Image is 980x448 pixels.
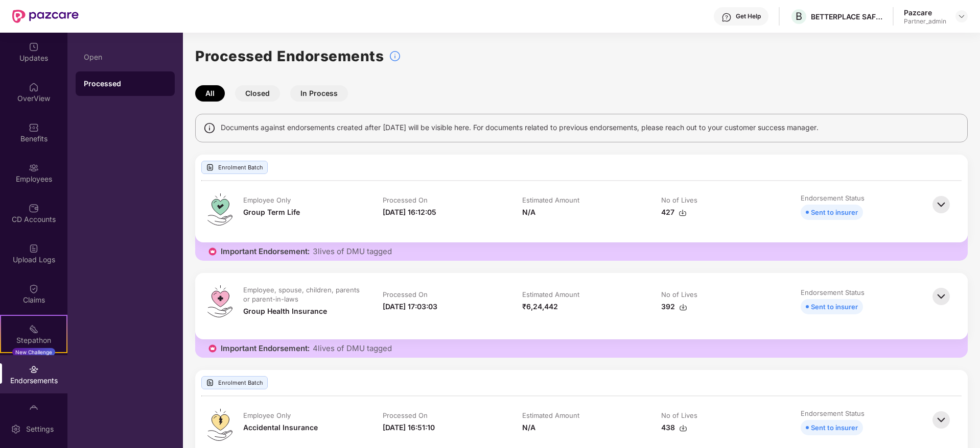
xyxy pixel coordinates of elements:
img: svg+xml;base64,PHN2ZyBpZD0iSW5mbyIgeG1sbnM9Imh0dHA6Ly93d3cudzMub3JnLzIwMDAvc3ZnIiB3aWR0aD0iMTQiIG... [203,122,216,134]
div: [DATE] 16:51:10 [383,422,435,433]
img: svg+xml;base64,PHN2ZyBpZD0iRW1wbG95ZWVzIiB4bWxucz0iaHR0cDovL3d3dy53My5vcmcvMjAwMC9zdmciIHdpZHRoPS... [29,163,39,173]
div: Endorsement Status [801,288,865,297]
h1: Processed Endorsements [195,45,384,67]
img: svg+xml;base64,PHN2ZyBpZD0iRG93bmxvYWQtMzJ4MzIiIHhtbG5zPSJodHRwOi8vd3d3LnczLm9yZy8yMDAwL3N2ZyIgd2... [679,424,687,432]
span: Important Endorsement: [221,343,310,354]
div: Processed [84,79,167,89]
img: svg+xml;base64,PHN2ZyB4bWxucz0iaHR0cDovL3d3dy53My5vcmcvMjAwMC9zdmciIHdpZHRoPSIyMSIgaGVpZ2h0PSIyMC... [29,324,39,334]
img: svg+xml;base64,PHN2ZyB4bWxucz0iaHR0cDovL3d3dy53My5vcmcvMjAwMC9zdmciIHdpZHRoPSI0OS4zMiIgaGVpZ2h0PS... [207,409,232,441]
div: Settings [23,424,57,434]
div: Employee Only [243,195,291,205]
div: N/A [522,422,535,433]
div: No of Lives [661,195,697,205]
div: 392 [661,301,687,312]
img: svg+xml;base64,PHN2ZyBpZD0iSG9tZSIgeG1sbnM9Imh0dHA6Ly93d3cudzMub3JnLzIwMDAvc3ZnIiB3aWR0aD0iMjAiIG... [29,82,39,92]
button: Closed [235,85,280,102]
div: Open [84,53,167,61]
div: [DATE] 17:03:03 [383,301,437,312]
img: New Pazcare Logo [12,10,79,23]
div: Estimated Amount [522,411,579,420]
img: svg+xml;base64,PHN2ZyBpZD0iQmFjay0zMngzMiIgeG1sbnM9Imh0dHA6Ly93d3cudzMub3JnLzIwMDAvc3ZnIiB3aWR0aD... [930,193,952,216]
div: Sent to insurer [811,207,858,218]
img: icon [207,246,218,257]
img: svg+xml;base64,PHN2ZyBpZD0iVXBsb2FkX0xvZ3MiIGRhdGEtbmFtZT0iVXBsb2FkIExvZ3MiIHhtbG5zPSJodHRwOi8vd3... [29,243,39,254]
div: No of Lives [661,411,697,420]
span: Documents against endorsements created after [DATE] will be visible here. For documents related t... [221,122,819,133]
img: svg+xml;base64,PHN2ZyBpZD0iQmFjay0zMngzMiIgeG1sbnM9Imh0dHA6Ly93d3cudzMub3JnLzIwMDAvc3ZnIiB3aWR0aD... [930,409,952,431]
div: [DATE] 16:12:05 [383,207,436,218]
div: 427 [661,207,687,218]
div: Accidental Insurance [243,422,318,433]
div: Sent to insurer [811,422,858,433]
img: svg+xml;base64,PHN2ZyBpZD0iSW5mb18tXzMyeDMyIiBkYXRhLW5hbWU9IkluZm8gLSAzMngzMiIgeG1sbnM9Imh0dHA6Ly... [389,50,401,62]
img: svg+xml;base64,PHN2ZyBpZD0iSGVscC0zMngzMiIgeG1sbnM9Imh0dHA6Ly93d3cudzMub3JnLzIwMDAvc3ZnIiB3aWR0aD... [721,12,732,22]
div: Get Help [736,12,761,20]
img: svg+xml;base64,PHN2ZyBpZD0iVXBkYXRlZCIgeG1sbnM9Imh0dHA6Ly93d3cudzMub3JnLzIwMDAvc3ZnIiB3aWR0aD0iMj... [29,42,39,52]
img: svg+xml;base64,PHN2ZyBpZD0iVXBsb2FkX0xvZ3MiIGRhdGEtbmFtZT0iVXBsb2FkIExvZ3MiIHhtbG5zPSJodHRwOi8vd3... [206,379,214,387]
div: Group Health Insurance [243,306,327,317]
div: Endorsement Status [801,193,865,203]
img: svg+xml;base64,PHN2ZyBpZD0iRG93bmxvYWQtMzJ4MzIiIHhtbG5zPSJodHRwOi8vd3d3LnczLm9yZy8yMDAwL3N2ZyIgd2... [679,303,687,311]
div: Group Term Life [243,207,300,218]
img: svg+xml;base64,PHN2ZyBpZD0iQmVuZWZpdHMiIHhtbG5zPSJodHRwOi8vd3d3LnczLm9yZy8yMDAwL3N2ZyIgd2lkdGg9Ij... [29,122,39,133]
div: Partner_admin [904,17,946,26]
div: Pazcare [904,8,946,17]
div: Enrolment Batch [201,376,268,389]
div: Processed On [383,195,428,205]
div: BETTERPLACE SAFETY SOLUTIONS PRIVATE LIMITED [811,12,882,21]
div: New Challenge [12,348,55,356]
div: No of Lives [661,290,697,299]
div: Processed On [383,411,428,420]
div: 438 [661,422,687,433]
img: svg+xml;base64,PHN2ZyB4bWxucz0iaHR0cDovL3d3dy53My5vcmcvMjAwMC9zdmciIHdpZHRoPSI0OS4zMiIgaGVpZ2h0PS... [207,285,232,317]
div: Employee Only [243,411,291,420]
img: svg+xml;base64,PHN2ZyBpZD0iRW5kb3JzZW1lbnRzIiB4bWxucz0iaHR0cDovL3d3dy53My5vcmcvMjAwMC9zdmciIHdpZH... [29,364,39,375]
img: svg+xml;base64,PHN2ZyBpZD0iRHJvcGRvd24tMzJ4MzIiIHhtbG5zPSJodHRwOi8vd3d3LnczLm9yZy8yMDAwL3N2ZyIgd2... [958,12,966,20]
img: svg+xml;base64,PHN2ZyBpZD0iVXBsb2FkX0xvZ3MiIGRhdGEtbmFtZT0iVXBsb2FkIExvZ3MiIHhtbG5zPSJodHRwOi8vd3... [206,163,214,171]
div: Estimated Amount [522,195,579,205]
img: svg+xml;base64,PHN2ZyBpZD0iQ2xhaW0iIHhtbG5zPSJodHRwOi8vd3d3LnczLm9yZy8yMDAwL3N2ZyIgd2lkdGg9IjIwIi... [29,284,39,294]
span: 3 lives of DMU tagged [313,246,392,257]
div: ₹6,24,442 [522,301,558,312]
span: Important Endorsement: [221,246,310,257]
div: Endorsement Status [801,409,865,418]
div: Employee, spouse, children, parents or parent-in-laws [243,285,360,304]
span: 4 lives of DMU tagged [313,343,392,354]
img: svg+xml;base64,PHN2ZyBpZD0iQmFjay0zMngzMiIgeG1sbnM9Imh0dHA6Ly93d3cudzMub3JnLzIwMDAvc3ZnIiB3aWR0aD... [930,285,952,308]
div: Estimated Amount [522,290,579,299]
img: svg+xml;base64,PHN2ZyB4bWxucz0iaHR0cDovL3d3dy53My5vcmcvMjAwMC9zdmciIHdpZHRoPSI0OS4zMiIgaGVpZ2h0PS... [207,193,232,226]
img: svg+xml;base64,PHN2ZyBpZD0iRG93bmxvYWQtMzJ4MzIiIHhtbG5zPSJodHRwOi8vd3d3LnczLm9yZy8yMDAwL3N2ZyIgd2... [679,209,687,217]
img: icon [207,343,218,354]
img: svg+xml;base64,PHN2ZyBpZD0iU2V0dGluZy0yMHgyMCIgeG1sbnM9Imh0dHA6Ly93d3cudzMub3JnLzIwMDAvc3ZnIiB3aW... [11,424,21,434]
button: All [195,85,225,102]
span: B [796,10,802,22]
div: Stepathon [1,335,66,345]
button: In Process [290,85,348,102]
div: Enrolment Batch [201,161,268,174]
img: svg+xml;base64,PHN2ZyBpZD0iTXlfT3JkZXJzIiBkYXRhLW5hbWU9Ik15IE9yZGVycyIgeG1sbnM9Imh0dHA6Ly93d3cudz... [29,405,39,415]
img: svg+xml;base64,PHN2ZyBpZD0iQ0RfQWNjb3VudHMiIGRhdGEtbmFtZT0iQ0QgQWNjb3VudHMiIHhtbG5zPSJodHRwOi8vd3... [29,203,39,213]
div: Processed On [383,290,428,299]
div: N/A [522,207,535,218]
div: Sent to insurer [811,301,858,312]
